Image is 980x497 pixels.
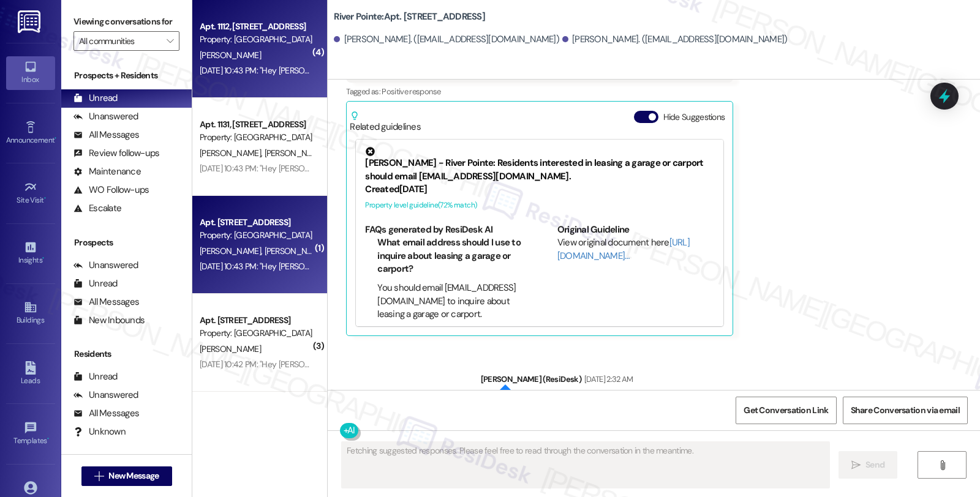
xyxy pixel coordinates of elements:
i:  [167,36,173,46]
div: All Messages [73,407,139,420]
div: [DATE] 2:32 AM [581,373,633,386]
b: FAQs generated by ResiDesk AI [365,223,492,236]
div: Escalate [73,202,121,215]
div: New Inbounds [73,314,145,327]
i:  [938,460,947,470]
li: You should email [EMAIL_ADDRESS][DOMAIN_NAME] to inquire about leasing a garage or carport. [377,282,522,321]
span: • [44,194,46,203]
button: Share Conversation via email [843,397,968,424]
a: Leads [6,357,55,390]
span: New Message [108,469,159,482]
input: All communities [79,31,160,51]
div: Related guidelines [350,111,421,133]
div: Prospects + Residents [61,69,192,82]
button: Get Conversation Link [736,397,836,424]
div: Unanswered [73,389,138,402]
div: Unread [73,370,118,383]
textarea: Fetching suggested responses. Please feel free to read through the conversation in the meantime. [342,442,829,488]
div: Unread [73,277,118,290]
a: Inbox [6,56,55,89]
div: All Messages [73,296,139,308]
b: Original Guideline [557,223,630,236]
button: Send [839,451,898,479]
div: Apt. [STREET_ADDRESS] [200,216,313,229]
div: Property: [GEOGRAPHIC_DATA] [200,131,313,144]
div: Tagged as: [346,83,733,100]
img: ResiDesk Logo [18,10,43,33]
div: Apt. [STREET_ADDRESS] [200,314,313,327]
div: Prospects [61,236,192,249]
div: Maintenance [73,165,141,178]
b: River Pointe: Apt. [STREET_ADDRESS] [334,10,485,23]
div: Property: [GEOGRAPHIC_DATA] [200,33,313,46]
span: • [55,134,56,143]
span: Share Conversation via email [851,404,960,417]
span: [PERSON_NAME] [200,245,265,256]
span: • [42,254,44,263]
a: Insights • [6,237,55,270]
button: New Message [81,466,172,486]
i:  [851,460,861,470]
label: Hide Suggestions [663,111,725,124]
span: [PERSON_NAME] [265,245,326,256]
a: Site Visit • [6,177,55,210]
div: View original document here [557,236,715,263]
div: [PERSON_NAME] (ResiDesk) [481,373,971,390]
div: Unread [73,92,118,105]
a: Buildings [6,297,55,330]
div: Property: [GEOGRAPHIC_DATA] [200,229,313,242]
div: Unanswered [73,110,138,123]
div: Property level guideline ( 72 % match) [365,199,714,212]
a: Templates • [6,417,55,450]
div: Property: [GEOGRAPHIC_DATA] [200,327,313,340]
span: Positive response [382,86,440,97]
span: [PERSON_NAME] [200,148,265,159]
span: Get Conversation Link [744,404,828,417]
div: Created [DATE] [365,183,714,196]
div: Apt. 1112, [STREET_ADDRESS] [200,20,313,33]
a: [URL][DOMAIN_NAME]… [557,236,690,261]
span: • [47,435,49,443]
i:  [94,471,104,481]
div: [PERSON_NAME]. ([EMAIL_ADDRESS][DOMAIN_NAME]) [562,33,788,46]
span: Send [865,458,884,471]
li: What email address should I use to inquire about leasing a garage or carport? [377,236,522,275]
div: [PERSON_NAME]. ([EMAIL_ADDRESS][DOMAIN_NAME]) [334,33,559,46]
div: [PERSON_NAME] - River Pointe: Residents interested in leasing a garage or carport should email [E... [365,147,714,183]
div: Review follow-ups [73,147,159,160]
span: [PERSON_NAME] [200,50,261,61]
div: Residents [61,348,192,361]
div: Unanswered [73,259,138,272]
li: How do I request to lease a garage? [377,321,522,348]
div: Unknown [73,425,126,438]
div: All Messages [73,129,139,141]
span: [PERSON_NAME] [265,148,326,159]
span: [PERSON_NAME] [200,343,261,354]
label: Viewing conversations for [73,12,179,31]
div: WO Follow-ups [73,184,149,196]
div: Apt. 1131, [STREET_ADDRESS] [200,118,313,131]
